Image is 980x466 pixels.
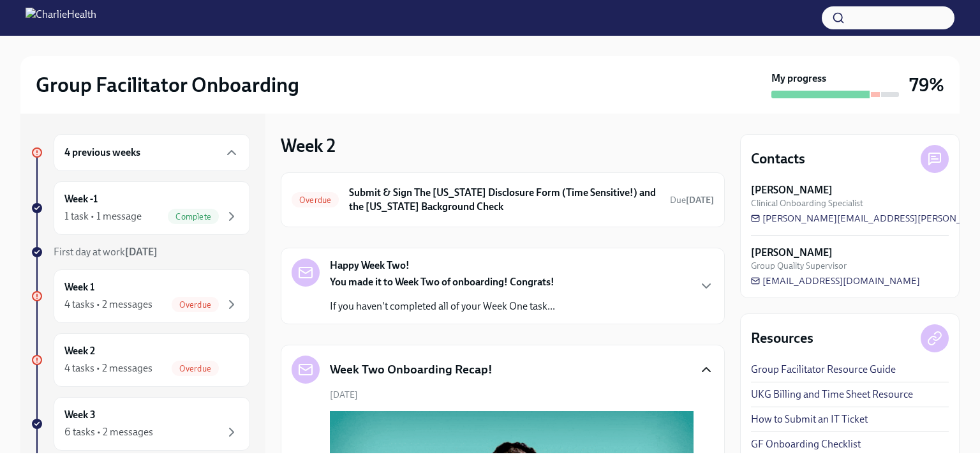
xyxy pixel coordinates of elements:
[330,276,554,288] strong: You made it to Week Two of onboarding! Congrats!
[751,260,847,272] span: Group Quality Supervisor
[292,183,714,216] a: OverdueSubmit & Sign The [US_STATE] Disclosure Form (Time Sensitive!) and the [US_STATE] Backgrou...
[751,387,913,402] a: UKG Billing and Time Sheet Resource
[64,192,98,206] h6: Week -1
[909,73,944,96] h3: 79%
[172,300,219,310] span: Overdue
[330,361,493,378] h5: Week Two Onboarding Recap!
[751,274,920,287] a: [EMAIL_ADDRESS][DOMAIN_NAME]
[670,195,714,206] span: Due
[36,72,299,98] h2: Group Facilitator Onboarding
[292,195,339,205] span: Overdue
[31,269,250,323] a: Week 14 tasks • 2 messagesOverdue
[751,363,896,377] a: Group Facilitator Resource Guide
[751,246,833,260] strong: [PERSON_NAME]
[64,146,140,160] h6: 4 previous weeks
[54,134,250,171] div: 4 previous weeks
[26,8,96,28] img: CharlieHealth
[751,412,868,426] a: How to Submit an IT Ticket
[64,297,152,312] div: 4 tasks • 2 messages
[330,259,410,273] strong: Happy Week Two!
[751,437,861,451] a: GF Onboarding Checklist
[330,299,555,313] p: If you haven't completed all of your Week One task...
[64,361,152,375] div: 4 tasks • 2 messages
[751,329,813,348] h4: Resources
[281,134,336,157] h3: Week 2
[751,197,863,209] span: Clinical Onboarding Specialist
[686,195,714,206] strong: [DATE]
[172,364,219,373] span: Overdue
[751,183,833,197] strong: [PERSON_NAME]
[670,194,714,206] span: September 11th, 2025 09:00
[31,181,250,235] a: Week -11 task • 1 messageComplete
[64,280,94,294] h6: Week 1
[64,344,95,358] h6: Week 2
[168,212,219,222] span: Complete
[64,408,96,422] h6: Week 3
[125,246,158,258] strong: [DATE]
[31,333,250,387] a: Week 24 tasks • 2 messagesOverdue
[64,209,142,223] div: 1 task • 1 message
[751,149,805,169] h4: Contacts
[31,397,250,451] a: Week 36 tasks • 2 messages
[349,186,660,214] h6: Submit & Sign The [US_STATE] Disclosure Form (Time Sensitive!) and the [US_STATE] Background Check
[330,389,358,401] span: [DATE]
[771,71,826,86] strong: My progress
[54,246,158,258] span: First day at work
[64,425,153,439] div: 6 tasks • 2 messages
[31,245,250,259] a: First day at work[DATE]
